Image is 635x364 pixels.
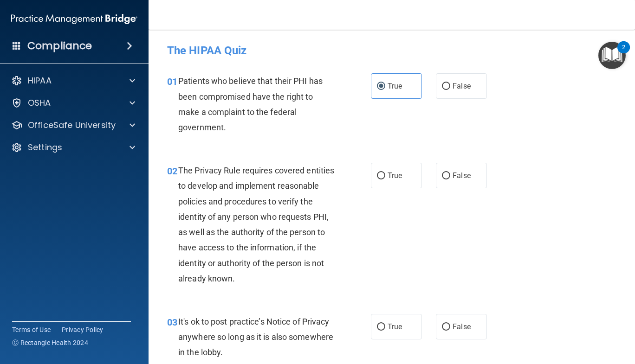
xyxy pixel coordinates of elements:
[27,39,92,52] h4: Compliance
[474,298,624,335] iframe: Drift Widget Chat Controller
[28,120,116,131] p: OfficeSafe University
[377,172,385,179] input: True
[28,75,52,86] p: HIPAA
[442,172,450,179] input: False
[167,317,177,328] span: 03
[178,166,334,283] span: The Privacy Rule requires covered entities to develop and implement reasonable policies and proce...
[377,83,385,90] input: True
[178,76,323,132] span: Patients who believe that their PHI has been compromised have the right to make a complaint to th...
[453,322,471,331] span: False
[28,142,62,153] p: Settings
[11,120,135,131] a: OfficeSafe University
[11,142,135,153] a: Settings
[28,97,51,109] p: OSHA
[598,42,626,69] button: Open Resource Center, 2 new notifications
[12,338,88,347] span: Ⓒ Rectangle Health 2024
[167,45,616,57] h4: The HIPAA Quiz
[388,171,402,180] span: True
[377,324,385,331] input: True
[167,166,177,177] span: 02
[178,317,333,357] span: It's ok to post practice’s Notice of Privacy anywhere so long as it is also somewhere in the lobby.
[12,325,51,334] a: Terms of Use
[388,322,402,331] span: True
[62,325,104,334] a: Privacy Policy
[622,47,625,59] div: 2
[453,82,471,90] span: False
[453,171,471,180] span: False
[11,75,135,86] a: HIPAA
[442,83,450,90] input: False
[388,82,402,90] span: True
[442,324,450,331] input: False
[11,97,135,109] a: OSHA
[167,76,177,87] span: 01
[11,10,137,28] img: PMB logo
